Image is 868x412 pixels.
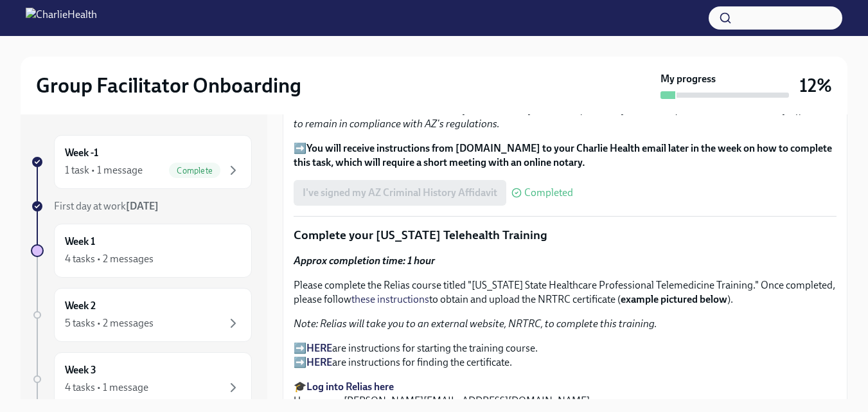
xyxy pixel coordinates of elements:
h6: Week 1 [65,235,95,249]
strong: Approx completion time: 1 hour [294,255,435,267]
h6: Week 2 [65,299,96,313]
strong: example pictured below [621,293,727,305]
span: Complete [169,166,220,175]
p: ➡️ are instructions for starting the training course. ➡️ are instructions for finding the certifi... [294,341,837,370]
strong: My progress [660,72,716,86]
em: Note: Relias will take you to an external website, NRTRC, to complete this training. [294,318,657,330]
strong: [DATE] [126,200,159,212]
a: Week 14 tasks • 2 messages [31,224,252,278]
a: Log into Relias here [306,381,394,393]
p: Please complete the Relias course titled "[US_STATE] State Healthcare Professional Telemedicine T... [294,278,837,307]
div: 4 tasks • 1 message [65,381,148,395]
div: 4 tasks • 2 messages [65,252,154,266]
p: ➡️ [294,141,837,170]
img: CharlieHealth [26,8,97,28]
a: HERE [306,356,332,368]
h6: Week -1 [65,146,98,160]
a: these instructions [351,293,429,305]
h6: Week 3 [65,363,96,377]
p: Complete your [US_STATE] Telehealth Training [294,227,837,244]
div: 1 task • 1 message [65,163,143,177]
strong: You will receive instructions from [DOMAIN_NAME] to your Charlie Health email later in the week o... [294,142,832,168]
div: 5 tasks • 2 messages [65,316,154,330]
span: Completed [524,188,573,198]
span: First day at work [54,200,159,212]
a: Week 34 tasks • 1 message [31,352,252,406]
a: First day at work[DATE] [31,199,252,213]
a: HERE [306,342,332,354]
a: Week 25 tasks • 2 messages [31,288,252,342]
h2: Group Facilitator Onboarding [36,73,301,98]
a: Week -11 task • 1 messageComplete [31,135,252,189]
h3: 12% [799,74,832,97]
